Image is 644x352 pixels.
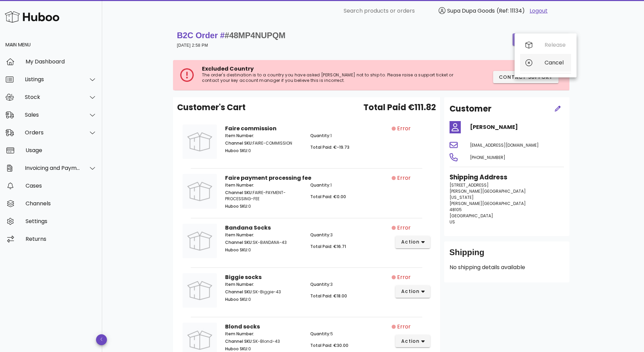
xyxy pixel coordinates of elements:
div: Channels [26,200,97,207]
strong: Bandana Socks [225,224,271,232]
span: Total Paid: €18.00 [310,293,347,299]
span: Contact Support [499,74,553,81]
p: SK-Biggie-43 [225,289,302,295]
a: Logout [530,7,548,15]
div: Stock [25,94,80,100]
span: Item Number: [225,331,254,337]
span: Huboo SKU: [225,346,248,352]
p: 1 [310,182,388,188]
img: Huboo Logo [5,10,59,24]
h4: [PERSON_NAME] [470,123,564,131]
span: Error [397,323,411,331]
p: SK-Blond-43 [225,338,302,344]
div: Settings [26,218,97,224]
span: action [401,288,420,295]
span: Quantity: [310,232,330,238]
button: order actions [513,33,569,46]
small: [DATE] 2:58 PM [177,43,208,48]
span: Error [397,224,411,232]
img: Product Image [183,174,217,208]
span: Error [397,174,411,182]
strong: B2C Order # [177,31,286,40]
div: Cases [26,182,97,189]
p: 3 [310,232,388,238]
span: Channel SKU: [225,338,253,344]
h2: Customer [450,103,491,115]
p: FAIRE-COMMISSION [225,140,302,146]
img: Product Image [183,273,217,308]
strong: Biggie socks [225,273,262,281]
span: 48105 [450,207,462,212]
div: Sales [25,112,80,118]
span: [PERSON_NAME][GEOGRAPHIC_DATA] [450,188,526,194]
p: The order's destination is to a country you have asked [PERSON_NAME] not to ship to. Please raise... [202,72,460,83]
p: 3 [310,281,388,288]
strong: Blond socks [225,323,260,331]
div: Cancel [545,59,566,66]
span: action [401,338,420,345]
span: [EMAIL_ADDRESS][DOMAIN_NAME] [470,142,539,148]
span: Channel SKU: [225,289,253,295]
span: Quantity: [310,281,330,287]
span: [STREET_ADDRESS] [450,182,489,188]
span: (Ref: 11134) [497,7,525,15]
span: Channel SKU: [225,190,253,195]
span: [GEOGRAPHIC_DATA] [450,213,493,219]
span: Total Paid: €30.00 [310,342,348,348]
span: Supa Dupa Goods [447,7,495,15]
span: Error [397,273,411,281]
p: 0 [225,296,302,303]
span: Huboo SKU: [225,247,248,253]
p: 0 [225,346,302,352]
span: Item Number: [225,232,254,238]
p: No shipping details available [450,263,564,272]
button: action [395,335,430,347]
span: Quantity: [310,331,330,337]
div: My Dashboard [26,58,97,65]
span: Channel SKU: [225,140,253,146]
button: action [395,236,430,248]
p: 5 [310,331,388,337]
div: Returns [26,236,97,242]
p: 0 [225,247,302,253]
strong: Faire commission [225,124,277,132]
div: Invoicing and Payments [25,165,80,171]
span: [PERSON_NAME][GEOGRAPHIC_DATA] [450,201,526,206]
p: 0 [225,148,302,154]
p: 1 [310,133,388,139]
div: Orders [25,129,80,136]
span: Customer's Cart [177,101,246,114]
span: Item Number: [225,182,254,188]
span: Total Paid: €16.71 [310,244,346,249]
span: Quantity: [310,133,330,138]
span: Quantity: [310,182,330,188]
span: Huboo SKU: [225,148,248,153]
span: Huboo SKU: [225,203,248,209]
button: action [395,285,430,298]
span: #48MP4NUPQM [225,31,286,40]
div: Listings [25,76,80,83]
span: Item Number: [225,133,254,138]
span: Huboo SKU: [225,296,248,302]
button: Contact Support [493,71,559,83]
div: Shipping [450,247,564,263]
span: US [450,219,455,225]
strong: Faire payment processing fee [225,174,311,182]
img: Product Image [183,124,217,159]
span: Item Number: [225,281,254,287]
span: action [401,238,420,246]
h3: Shipping Address [450,173,564,182]
span: [PHONE_NUMBER] [470,155,505,160]
span: Error [397,124,411,133]
span: Total Paid: €-19.73 [310,144,349,150]
span: Excluded Country [202,65,254,73]
p: FAIRE-PAYMENT-PROCESSING-FEE [225,190,302,202]
img: Product Image [183,224,217,258]
span: Channel SKU: [225,239,253,245]
span: Total Paid €111.82 [363,101,436,114]
span: [US_STATE] [450,194,474,200]
span: Total Paid: €0.00 [310,194,346,200]
p: 0 [225,203,302,209]
p: SK-BANDANA-43 [225,239,302,246]
div: Usage [26,147,97,153]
